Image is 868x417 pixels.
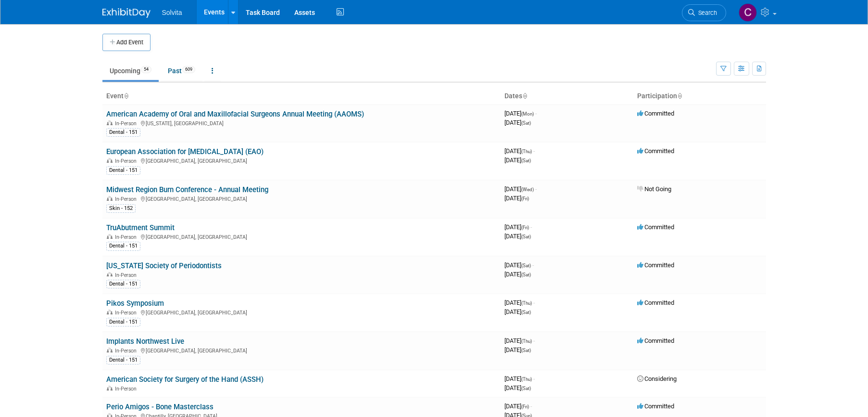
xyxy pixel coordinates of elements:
img: In-Person Event [107,272,113,277]
img: In-Person Event [107,310,113,314]
a: Perio Amigos - Bone Masterclass [106,403,214,411]
span: [DATE] [504,110,537,117]
span: In-Person [115,196,139,202]
span: Not Going [637,185,671,193]
img: In-Person Event [107,386,113,391]
a: Sort by Participation Type [677,92,682,100]
span: [DATE] [504,156,531,164]
span: [DATE] [504,223,532,231]
div: Dental - 151 [106,242,140,250]
span: Search [695,9,717,16]
div: [GEOGRAPHIC_DATA], [GEOGRAPHIC_DATA] [106,308,497,316]
span: - [533,147,535,155]
span: In-Person [115,234,139,240]
span: [DATE] [504,185,537,193]
span: Committed [637,110,674,117]
th: Event [102,88,501,104]
span: [DATE] [504,337,535,344]
span: (Fri) [521,404,529,409]
span: 609 [182,66,195,73]
span: (Sat) [521,234,531,239]
span: In-Person [115,348,139,354]
div: Dental - 151 [106,166,140,175]
span: [DATE] [504,403,532,410]
span: (Thu) [521,339,532,344]
span: [DATE] [504,233,531,240]
div: [GEOGRAPHIC_DATA], [GEOGRAPHIC_DATA] [106,156,497,164]
div: Dental - 151 [106,318,140,326]
span: [DATE] [504,384,531,391]
span: (Sat) [521,310,531,315]
span: - [535,185,537,193]
span: - [532,261,534,269]
span: (Sat) [521,348,531,353]
span: Solvita [162,9,182,16]
span: - [533,299,535,306]
span: 54 [141,66,151,73]
span: (Sat) [521,263,531,268]
span: Committed [637,147,674,155]
span: [DATE] [504,299,535,306]
a: American Academy of Oral and Maxillofacial Surgeons Annual Meeting (AAOMS) [106,110,364,118]
span: [DATE] [504,271,531,278]
div: Dental - 151 [106,356,140,365]
span: (Thu) [521,300,532,306]
span: - [533,337,535,344]
span: Committed [637,337,674,344]
span: In-Person [115,158,139,164]
div: [US_STATE], [GEOGRAPHIC_DATA] [106,119,497,127]
a: American Society for Surgery of the Hand (ASSH) [106,375,264,384]
span: In-Person [115,310,139,316]
span: (Mon) [521,111,534,117]
a: European Association for [MEDICAL_DATA] (EAO) [106,147,264,156]
span: In-Person [115,386,139,392]
span: [DATE] [504,261,534,269]
img: In-Person Event [107,196,113,201]
span: (Fri) [521,225,529,230]
span: (Sat) [521,158,531,163]
span: (Fri) [521,196,529,201]
a: Implants Northwest Live [106,337,184,346]
a: Upcoming54 [102,62,159,80]
span: Considering [637,375,677,382]
th: Participation [633,88,766,104]
img: In-Person Event [107,120,113,125]
a: Midwest Region Burn Conference - Annual Meeting [106,185,268,194]
img: ExhibitDay [102,8,151,18]
a: Past609 [161,62,202,80]
span: [DATE] [504,308,531,315]
span: - [530,223,532,231]
span: [DATE] [504,346,531,353]
span: - [533,375,535,382]
div: [GEOGRAPHIC_DATA], [GEOGRAPHIC_DATA] [106,195,497,202]
span: Committed [637,261,674,269]
a: Sort by Start Date [522,92,527,100]
span: [DATE] [504,375,535,382]
span: - [530,403,532,410]
span: Committed [637,403,674,410]
span: In-Person [115,120,139,127]
span: Committed [637,223,674,231]
div: [GEOGRAPHIC_DATA], [GEOGRAPHIC_DATA] [106,233,497,240]
img: In-Person Event [107,348,113,352]
span: Committed [637,299,674,306]
div: Dental - 151 [106,128,140,137]
a: Search [682,4,726,21]
div: Skin - 152 [106,204,136,213]
span: (Sat) [521,272,531,277]
a: [US_STATE] Society of Periodontists [106,261,222,270]
span: (Sat) [521,386,531,391]
span: (Thu) [521,149,532,154]
span: In-Person [115,272,139,278]
span: [DATE] [504,195,529,202]
div: Dental - 151 [106,280,140,288]
img: In-Person Event [107,158,113,163]
a: Pikos Symposium [106,299,164,308]
a: Sort by Event Name [124,92,128,100]
span: (Thu) [521,377,532,382]
img: In-Person Event [107,234,113,239]
div: [GEOGRAPHIC_DATA], [GEOGRAPHIC_DATA] [106,346,497,354]
th: Dates [501,88,633,104]
button: Add Event [102,34,151,51]
span: [DATE] [504,119,531,126]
